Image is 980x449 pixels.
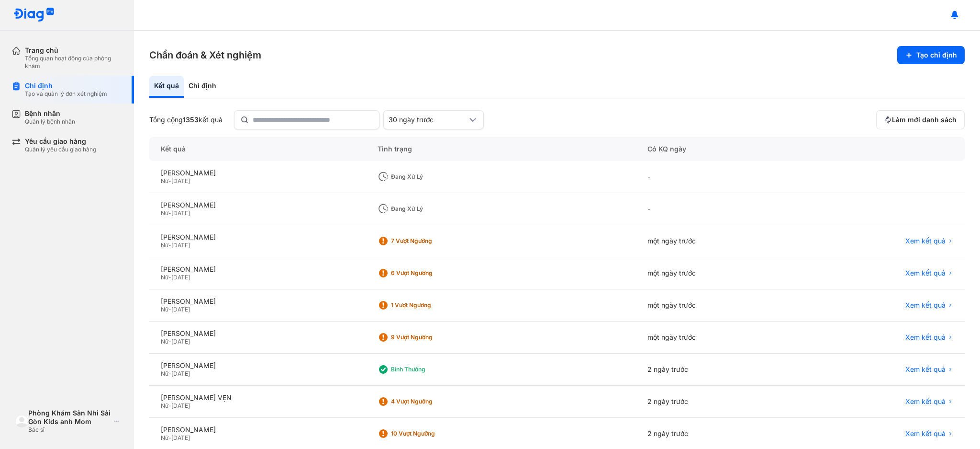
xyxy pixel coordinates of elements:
span: 1353 [183,115,199,124]
span: - [168,306,171,313]
span: Xem kết quả [905,397,946,406]
div: [PERSON_NAME] [161,169,355,177]
div: [PERSON_NAME] [161,265,355,274]
div: [PERSON_NAME] [161,297,355,306]
span: [DATE] [171,177,190,184]
span: [DATE] [171,274,190,281]
div: Đang xử lý [391,205,468,213]
span: - [168,370,171,377]
span: Nữ [161,306,168,313]
span: [DATE] [171,338,190,345]
span: Xem kết quả [905,301,946,310]
span: Nữ [161,370,168,377]
div: 4 Vượt ngưỡng [391,398,468,405]
div: một ngày trước [636,257,801,289]
div: Tổng cộng kết quả [149,115,223,124]
span: - [168,177,171,184]
div: Trang chủ [25,46,122,55]
span: [DATE] [171,306,190,313]
div: Đang xử lý [391,173,468,181]
div: Chỉ định [25,81,107,90]
span: Xem kết quả [905,429,946,438]
div: [PERSON_NAME] [161,329,355,338]
span: - [168,209,171,217]
h3: Chẩn đoán & Xét nghiệm [149,48,261,62]
div: [PERSON_NAME] [161,233,355,242]
div: - [636,193,801,225]
div: Quản lý yêu cầu giao hàng [25,146,96,153]
span: Nữ [161,274,168,281]
div: Có KQ ngày [636,137,801,161]
div: Bình thường [391,366,468,373]
img: logo [13,8,55,23]
span: - [168,274,171,281]
span: [DATE] [171,402,190,409]
span: Xem kết quả [905,237,946,245]
div: 2 ngày trước [636,354,801,386]
div: 2 ngày trước [636,386,801,418]
div: 30 ngày trước [389,115,467,124]
div: - [636,161,801,193]
div: [PERSON_NAME] VẸN [161,393,355,402]
div: 6 Vượt ngưỡng [391,269,468,277]
div: một ngày trước [636,289,801,322]
span: [DATE] [171,370,190,377]
span: Nữ [161,242,168,249]
div: Bệnh nhân [25,109,75,118]
button: Làm mới danh sách [876,110,965,129]
span: Nữ [161,209,168,217]
span: Nữ [161,434,168,441]
div: Tạo và quản lý đơn xét nghiệm [25,90,107,98]
span: - [168,434,171,441]
div: 7 Vượt ngưỡng [391,237,468,245]
div: 10 Vượt ngưỡng [391,430,468,437]
div: Chỉ định [184,76,221,98]
span: Nữ [161,177,168,184]
div: 1 Vượt ngưỡng [391,301,468,309]
button: Tạo chỉ định [897,46,965,64]
span: Làm mới danh sách [892,115,957,124]
span: Xem kết quả [905,333,946,342]
div: Bác sĩ [28,426,111,434]
span: [DATE] [171,209,190,217]
div: Phòng Khám Sản Nhi Sài Gòn Kids anh Mom [28,409,111,426]
div: [PERSON_NAME] [161,361,355,370]
div: Tổng quan hoạt động của phòng khám [25,55,122,70]
div: một ngày trước [636,322,801,354]
div: Kết quả [149,76,184,98]
span: Nữ [161,402,168,409]
span: - [168,338,171,345]
span: - [168,402,171,409]
span: - [168,242,171,249]
div: 9 Vượt ngưỡng [391,334,468,341]
span: [DATE] [171,242,190,249]
div: [PERSON_NAME] [161,426,355,434]
div: Kết quả [149,137,366,161]
span: [DATE] [171,434,190,441]
span: Xem kết quả [905,269,946,277]
div: Tình trạng [366,137,636,161]
div: Yêu cầu giao hàng [25,137,96,146]
div: Quản lý bệnh nhân [25,118,75,126]
div: một ngày trước [636,225,801,257]
img: logo [15,415,28,428]
span: Xem kết quả [905,365,946,374]
div: [PERSON_NAME] [161,201,355,209]
span: Nữ [161,338,168,345]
